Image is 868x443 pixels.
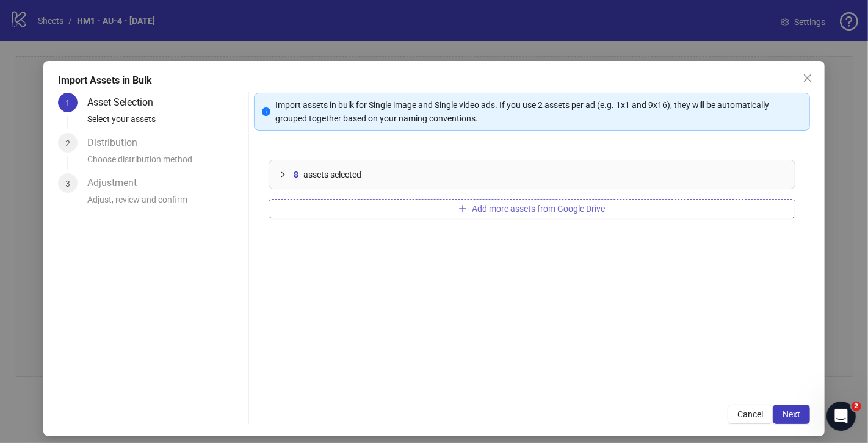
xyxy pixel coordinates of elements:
button: Close [798,68,817,88]
span: Add more assets from Google Drive [472,204,605,214]
span: 8 [294,168,298,181]
div: 8assets selected [269,160,795,189]
span: info-circle [262,107,270,116]
div: Import assets in bulk for Single image and Single video ads. If you use 2 assets per ad (e.g. 1x1... [275,98,802,125]
div: Adjust, review and confirm [87,193,244,214]
span: 3 [65,179,70,189]
button: Next [773,405,810,424]
div: Choose distribution method [87,153,244,173]
iframe: Intercom live chat [826,402,856,431]
span: 2 [65,139,70,148]
span: collapsed [279,171,286,178]
span: plus [458,204,467,213]
div: Asset Selection [87,93,163,112]
span: Cancel [737,409,763,419]
div: Adjustment [87,173,146,193]
span: assets selected [303,168,361,181]
span: 2 [852,402,861,411]
div: Select your assets [87,112,244,133]
span: close [803,73,812,83]
button: Cancel [728,405,773,424]
div: Import Assets in Bulk [58,73,810,88]
div: Distribution [87,133,147,153]
span: Next [783,409,800,419]
span: 1 [65,98,70,108]
button: Add more assets from Google Drive [269,199,795,218]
